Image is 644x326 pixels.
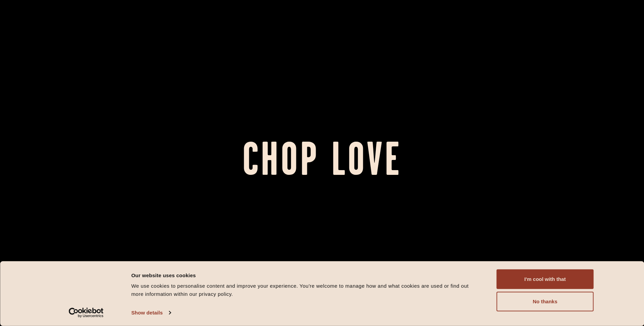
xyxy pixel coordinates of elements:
[497,292,594,311] button: No thanks
[56,308,116,318] a: Usercentrics Cookiebot - opens in a new window
[131,282,481,298] div: We use cookies to personalise content and improve your experience. You're welcome to manage how a...
[497,269,594,289] button: I'm cool with that
[131,308,171,318] a: Show details
[131,271,481,279] div: Our website uses cookies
